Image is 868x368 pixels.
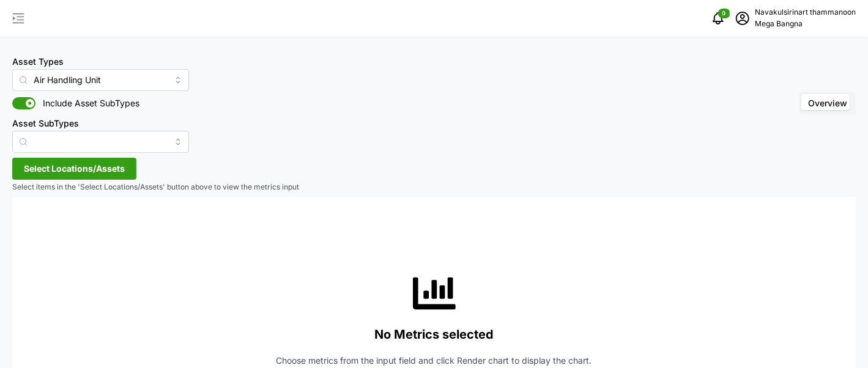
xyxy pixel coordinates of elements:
[276,355,592,367] p: Choose metrics from the input field and click Render chart to display the chart.
[24,158,125,179] span: Select Locations/Assets
[12,55,64,68] label: Asset Types
[12,158,136,180] button: Select Locations/Assets
[12,182,856,193] p: Select items in the 'Select Locations/Assets' button above to view the metrics input
[35,97,139,109] span: Include Asset SubTypes
[706,6,730,31] button: notifications
[374,325,494,345] p: No Metrics selected
[730,6,755,31] button: schedule
[808,98,847,108] span: Overview
[12,117,79,130] label: Asset SubTypes
[722,9,726,18] span: 0
[755,18,856,30] p: Mega Bangna
[755,7,856,18] p: Navakulsirinart thammanoon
